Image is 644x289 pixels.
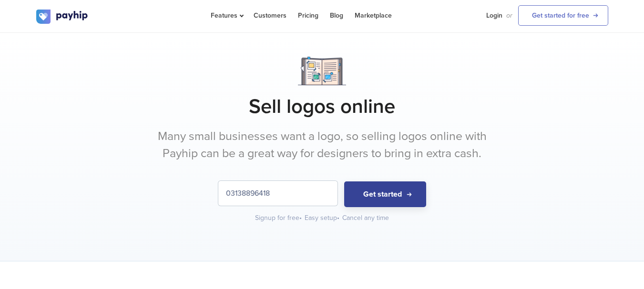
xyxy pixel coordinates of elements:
div: Cancel any time [342,213,389,223]
img: Notebook.png [298,57,346,85]
span: Features [211,11,242,20]
img: logo.svg [36,10,89,24]
div: Signup for free [255,213,303,223]
a: Get started for free [518,5,608,26]
h1: Sell logos online [36,95,608,119]
span: • [337,214,339,222]
div: Easy setup [305,213,340,223]
span: • [299,214,302,222]
button: Get started [344,181,426,208]
p: Many small businesses want a logo, so selling logos online with Payhip can be a great way for des... [143,128,501,162]
input: Enter your email address [218,181,337,206]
